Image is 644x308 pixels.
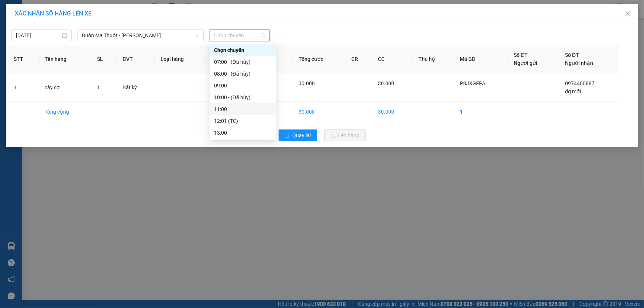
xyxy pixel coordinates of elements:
[514,60,537,66] span: Người gửi
[117,73,155,102] td: Bất kỳ
[39,73,91,102] td: cây cơ
[155,45,206,73] th: Loại hàng
[210,44,276,56] div: Chọn chuyến
[345,45,372,73] th: CR
[293,45,345,73] th: Tổng cước
[293,131,311,139] span: Quay lại
[97,84,100,90] span: 1
[91,45,117,73] th: SL
[413,45,454,73] th: Thu hộ
[565,52,579,58] span: Số ĐT
[372,102,413,122] td: 30.000
[625,11,631,17] span: close
[378,80,395,86] span: 30.000
[195,33,200,38] span: down
[324,129,366,141] button: uploadLên hàng
[214,105,272,113] div: 11:00
[206,45,248,73] th: Ghi chú
[279,129,317,141] button: rollbackQuay lại
[214,58,272,66] div: 07:00 - (Đã hủy)
[565,89,581,94] span: đg mới
[39,45,91,73] th: Tên hàng
[214,117,272,125] div: 12:01 (TC)
[514,52,528,58] span: Số ĐT
[214,70,272,78] div: 08:00 - (Đã hủy)
[460,80,485,86] span: P8JXGFPA
[214,82,272,90] div: 09:00
[214,93,272,101] div: 10:00 - (Đã hủy)
[372,45,413,73] th: CC
[454,45,508,73] th: Mã GD
[617,4,638,24] button: Close
[39,102,91,122] td: Tổng cộng
[214,129,272,137] div: 13:00
[16,31,61,39] input: 13/09/2025
[214,46,272,54] div: Chọn chuyến
[293,102,345,122] td: 30.000
[565,80,595,86] span: 0974400887
[454,102,508,122] td: 1
[285,133,290,139] span: rollback
[214,30,265,41] span: Chọn chuyến
[299,80,315,86] span: 30.000
[8,45,39,73] th: STT
[8,73,39,102] td: 1
[117,45,155,73] th: ĐVT
[565,60,593,66] span: Người nhận
[15,10,92,17] span: XÁC NHẬN SỐ HÀNG LÊN XE
[82,30,199,41] span: Buôn Ma Thuột - Đak Mil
